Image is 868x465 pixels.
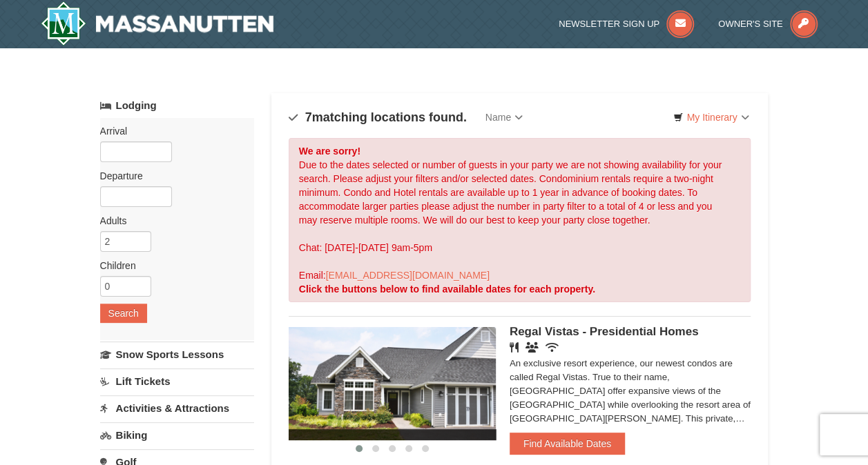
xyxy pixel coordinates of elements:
[100,124,244,138] label: Arrival
[718,19,783,29] span: Owner's Site
[546,342,559,353] i: Wireless Internet (free)
[510,342,519,353] i: Restaurant
[100,342,254,367] a: Snow Sports Lessons
[559,19,694,29] a: Newsletter Sign Up
[525,342,539,353] i: Banquet Facilities
[289,138,751,302] div: Due to the dates selected or number of guests in your party we are not showing availability for y...
[41,1,274,46] img: Massanutten Resort Logo
[100,395,254,421] a: Activities & Attractions
[100,93,254,118] a: Lodging
[299,284,595,295] strong: Click the buttons below to find available dates for each property.
[475,103,533,131] a: Name
[664,107,758,128] a: My Itinerary
[510,357,751,426] div: An exclusive resort experience, our newest condos are called Regal Vistas. True to their name, [G...
[559,19,659,29] span: Newsletter Sign Up
[100,304,147,323] button: Search
[326,270,490,281] a: [EMAIL_ADDRESS][DOMAIN_NAME]
[100,169,244,183] label: Departure
[100,422,254,448] a: Biking
[718,19,818,29] a: Owner's Site
[100,368,254,394] a: Lift Tickets
[100,214,244,228] label: Adults
[289,110,467,124] h4: matching locations found.
[305,110,312,124] span: 7
[510,433,625,455] button: Find Available Dates
[510,325,699,338] span: Regal Vistas - Presidential Homes
[299,146,360,157] strong: We are sorry!
[100,259,244,273] label: Children
[41,1,274,46] a: Massanutten Resort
